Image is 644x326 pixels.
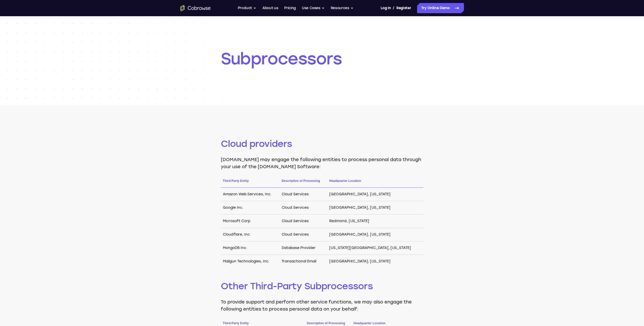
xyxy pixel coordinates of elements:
a: Register [396,3,411,13]
button: Use Cases [302,3,325,13]
a: Try Online Demo [417,3,464,13]
td: [GEOGRAPHIC_DATA], [US_STATE] [327,188,423,201]
td: Database Provider [280,241,327,255]
td: MongoDB Inc. [221,241,280,255]
td: Google Inc. [221,201,280,215]
td: Amazon Web Services, Inc. [221,188,280,201]
td: [GEOGRAPHIC_DATA], [US_STATE] [327,255,423,268]
td: [US_STATE][GEOGRAPHIC_DATA], [US_STATE] [327,241,423,255]
td: Cloud Services [280,188,327,201]
td: Transactional Email [280,255,327,268]
a: Pricing [284,3,296,13]
td: Cloud Services [280,215,327,228]
th: Third-Party Entity [221,178,280,188]
th: Description of Processing [280,178,327,188]
td: Redmond, [US_STATE] [327,215,423,228]
h1: Subprocessors [221,49,423,69]
td: Mailgun Technologies, Inc. [221,255,280,268]
span: / [393,5,394,11]
p: To provide support and perform other service functions, we may also engage the following entities... [221,298,423,313]
button: Product [238,3,257,13]
p: [DOMAIN_NAME] may engage the following entities to process personal data through your use of the ... [221,156,423,170]
td: [GEOGRAPHIC_DATA], [US_STATE] [327,228,423,241]
h2: Cloud providers [221,138,423,150]
td: Cloud Services [280,201,327,215]
td: [GEOGRAPHIC_DATA], [US_STATE] [327,201,423,215]
td: Cloud Services [280,228,327,241]
a: Go to the home page [180,5,211,11]
h2: Other Third-Party Subprocessors [221,280,423,292]
th: Headquarter Location [327,178,423,188]
td: Cloudflare, Inc. [221,228,280,241]
td: Microsoft Corp [221,215,280,228]
button: Resources [331,3,354,13]
a: About us [262,3,278,13]
a: Log In [381,3,391,13]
